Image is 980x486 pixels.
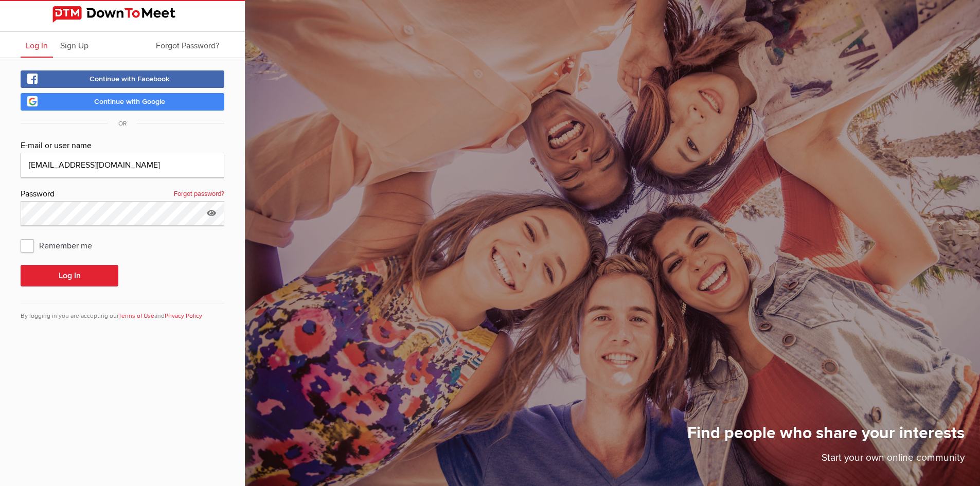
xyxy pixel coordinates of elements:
[21,93,224,111] a: Continue with Google
[21,188,224,201] div: Password
[90,75,170,83] span: Continue with Facebook
[156,41,219,51] span: Forgot Password?
[21,139,224,153] div: E-mail or user name
[151,32,224,58] a: Forgot Password?
[94,97,165,106] span: Continue with Google
[21,303,224,321] div: By logging in you are accepting our and
[55,32,94,58] a: Sign Up
[174,188,224,201] a: Forgot password?
[118,312,154,320] a: Terms of Use
[165,312,202,320] a: Privacy Policy
[60,41,88,51] span: Sign Up
[108,120,137,128] span: OR
[687,451,965,471] p: Start your own online community
[21,32,53,58] a: Log In
[26,41,48,51] span: Log In
[21,70,224,88] a: Continue with Facebook
[21,265,118,286] button: Log In
[21,236,102,255] span: Remember me
[21,153,224,177] input: Email@address.com
[52,6,192,23] img: DownToMeet
[687,423,965,451] h1: Find people who share your interests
